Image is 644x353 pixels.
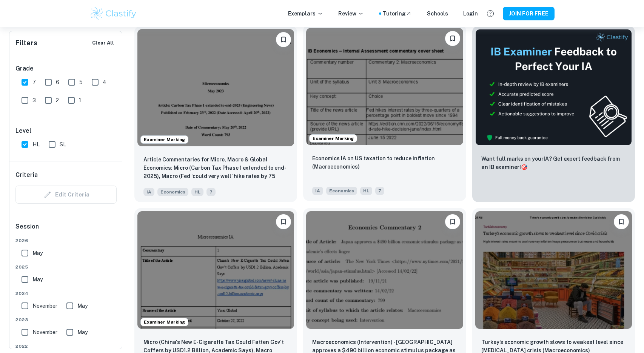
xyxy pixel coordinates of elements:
button: Please log in to bookmark exemplars [445,214,460,229]
h6: Session [15,222,117,237]
span: 2 [56,96,59,104]
p: Review [338,9,364,18]
a: Schools [427,9,448,18]
p: Article Commentaries for Micro, Macro & Global Economics: Micro (Carbon Tax Phase 1 extended to e... [143,155,288,181]
span: May [77,328,88,336]
h6: Criteria [15,170,38,180]
span: 2026 [15,237,117,244]
span: Examiner Marking [310,135,357,142]
button: Help and Feedback [484,7,497,20]
span: Examiner Marking [141,319,188,325]
img: Thumbnail [475,29,632,146]
span: 2023 [15,316,117,323]
p: Exemplars [288,9,323,18]
h6: Grade [15,64,117,73]
span: May [77,302,88,310]
span: HL [191,188,203,196]
span: 2024 [15,290,117,297]
p: Want full marks on your IA ? Get expert feedback from an IB examiner! [481,155,626,171]
span: May [32,275,43,284]
button: Please log in to bookmark exemplars [276,214,291,229]
a: ThumbnailWant full marks on yourIA? Get expert feedback from an IB examiner! [472,26,635,202]
div: Criteria filters are unavailable when searching by topic [15,186,117,204]
span: Examiner Marking [141,136,188,143]
span: 🎯 [521,164,527,170]
img: Economics IA example thumbnail: Economics IA on US taxation to reduce in [306,28,463,145]
span: November [32,328,57,336]
h6: Filters [15,38,37,48]
span: 1 [79,96,81,104]
span: 5 [79,78,83,86]
button: Please log in to bookmark exemplars [276,32,291,47]
span: 7 [206,188,216,196]
img: Economics IA example thumbnail: Turkey’s economic growth slows to weakes [475,211,632,328]
img: Economics IA example thumbnail: Article Commentaries for Micro, Macro & [137,29,294,146]
span: IA [143,188,154,196]
span: IA [312,187,323,195]
span: SL [60,140,66,149]
span: November [32,302,57,310]
a: Login [463,9,478,18]
h6: Level [15,126,117,135]
a: Examiner MarkingPlease log in to bookmark exemplarsEconomics IA on US taxation to reduce inflatio... [303,26,466,202]
span: 6 [56,78,59,86]
span: 3 [32,96,36,104]
button: JOIN FOR FREE [503,7,555,20]
span: 4 [103,78,106,86]
span: May [32,249,43,257]
button: Please log in to bookmark exemplars [445,31,460,46]
span: Economics [326,187,357,195]
span: 7 [32,78,36,86]
span: 2025 [15,264,117,270]
img: Economics IA example thumbnail: Macroeconomics (Intervention) - Japan a [306,211,463,328]
a: Tutoring [383,9,412,18]
img: Economics IA example thumbnail: Micro (China's New E-Cigarette Tax Could [137,211,294,328]
img: Clastify logo [89,6,137,21]
span: HL [360,187,372,195]
button: Clear All [90,37,116,49]
span: 7 [375,187,384,195]
span: 2022 [15,343,117,350]
p: Economics IA on US taxation to reduce inflation (Macroeconomics) [312,154,457,171]
span: HL [32,140,40,149]
a: Examiner MarkingPlease log in to bookmark exemplarsArticle Commentaries for Micro, Macro & Global... [134,26,297,202]
button: Please log in to bookmark exemplars [614,214,629,229]
span: Economics [157,188,188,196]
